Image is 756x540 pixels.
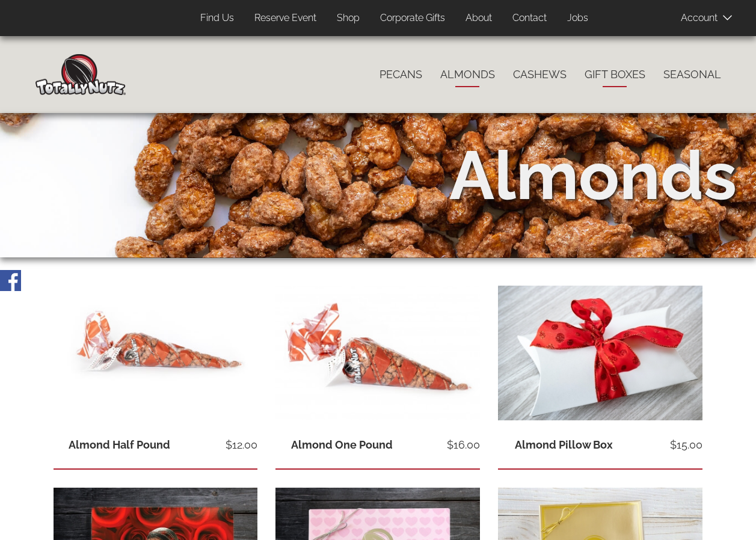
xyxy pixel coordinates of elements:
[503,7,556,30] a: Contact
[370,62,431,87] a: Pecans
[498,286,702,422] img: Almonds, cinnamon glazed almonds, gift, nuts, gift box, pillow box, client gift, holiday gift, to...
[245,7,325,30] a: Reserve Event
[35,54,126,95] img: Home
[54,286,258,420] img: half pound of cinnamon-sugar glazed almonds inside a red and clear Totally Nutz poly bag
[576,62,654,87] a: Gift Boxes
[515,438,613,451] a: Almond Pillow Box
[69,438,170,451] a: Almond Half Pound
[654,62,730,87] a: Seasonal
[328,7,369,30] a: Shop
[504,62,576,87] a: Cashews
[291,438,393,451] a: Almond One Pound
[431,62,504,87] a: Almonds
[191,7,243,30] a: Find Us
[558,7,597,30] a: Jobs
[371,7,454,30] a: Corporate Gifts
[275,286,480,420] img: one pound of cinnamon-sugar glazed almonds inside a red and clear Totally Nutz poly bag
[456,7,501,30] a: About
[449,127,737,224] div: Almonds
